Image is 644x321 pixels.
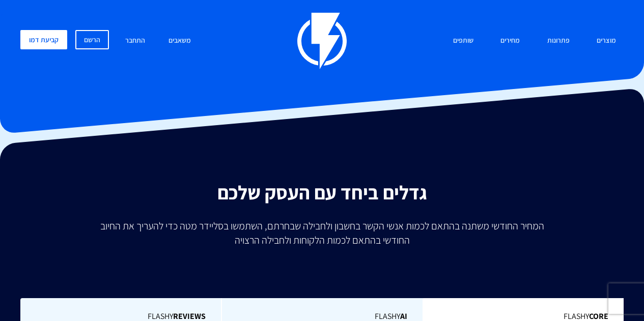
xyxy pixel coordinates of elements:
[20,30,67,49] a: קביעת דמו
[445,30,481,52] a: שותפים
[161,30,199,52] a: משאבים
[75,30,109,49] a: הרשם
[540,30,577,52] a: פתרונות
[118,30,153,52] a: התחבר
[589,30,624,52] a: מוצרים
[493,30,527,52] a: מחירים
[93,219,551,247] p: המחיר החודשי משתנה בהתאם לכמות אנשי הקשר בחשבון ולחבילה שבחרתם, השתמשו בסליידר מטה כדי להעריך את ...
[8,182,636,203] h2: גדלים ביחד עם העסק שלכם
